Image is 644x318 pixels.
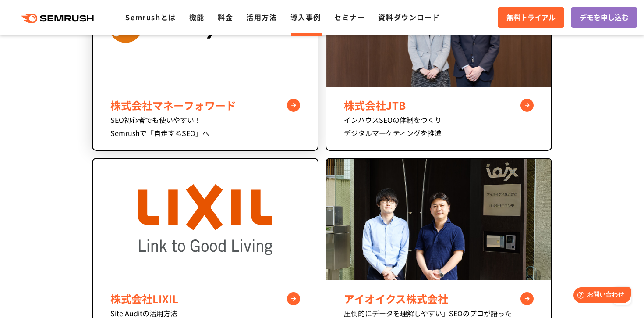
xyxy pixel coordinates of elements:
[246,12,277,22] a: 活用方法
[218,12,233,22] a: 料金
[580,12,629,23] span: デモを申し込む
[344,291,534,307] div: アイオイクス株式会社
[498,7,564,28] a: 無料トライアル
[378,12,440,22] a: 資料ダウンロード
[189,12,205,22] a: 機能
[344,113,534,139] div: インハウスSEOの体制をつくり デジタルマーケティングを推進
[110,97,300,113] div: 株式会社マネーフォワード
[566,284,634,308] iframe: Help widget launcher
[571,7,637,28] a: デモを申し込む
[334,12,365,22] a: セミナー
[326,159,551,281] img: component
[125,12,176,22] a: Semrushとは
[506,12,556,23] span: 無料トライアル
[290,12,321,22] a: 導入事例
[110,113,300,139] div: SEO初心者でも使いやすい！ Semrushで「自走するSEO」へ
[344,97,534,113] div: 株式会社JTB
[138,159,273,280] img: LIXIL
[110,291,300,307] div: 株式会社LIXIL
